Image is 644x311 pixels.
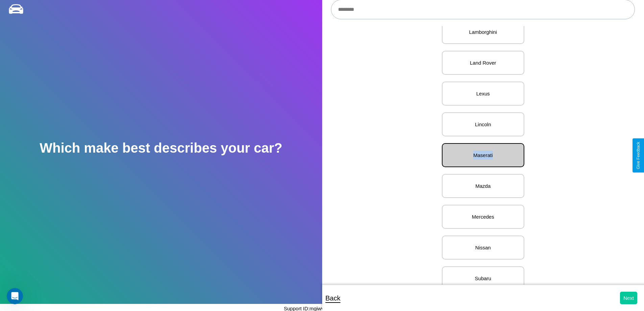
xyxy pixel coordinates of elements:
[449,243,517,252] p: Nissan
[40,140,282,156] h2: Which make best describes your car?
[326,292,340,304] p: Back
[449,181,517,191] p: Mazda
[449,212,517,221] p: Mercedes
[449,27,517,37] p: Lamborghini
[449,274,517,283] p: Subaru
[620,292,637,304] button: Next
[636,142,641,169] div: Give Feedback
[449,151,517,160] p: Maserati
[449,120,517,129] p: Lincoln
[7,288,23,304] iframe: Intercom live chat
[449,89,517,98] p: Lexus
[449,58,517,67] p: Land Rover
